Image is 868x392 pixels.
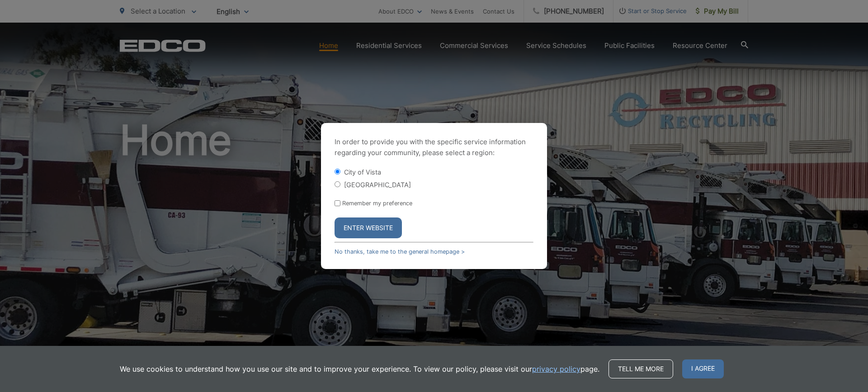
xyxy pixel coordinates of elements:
[344,168,381,176] label: City of Vista
[609,359,673,378] a: Tell me more
[335,248,465,255] a: No thanks, take me to the general homepage >
[682,359,724,378] span: I agree
[532,364,580,374] a: privacy policy
[335,137,533,158] p: In order to provide you with the specific service information regarding your community, please se...
[344,181,411,189] label: [GEOGRAPHIC_DATA]
[120,364,599,374] p: We use cookies to understand how you use our site and to improve your experience. To view our pol...
[342,200,412,207] label: Remember my preference
[335,217,402,238] button: Enter Website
